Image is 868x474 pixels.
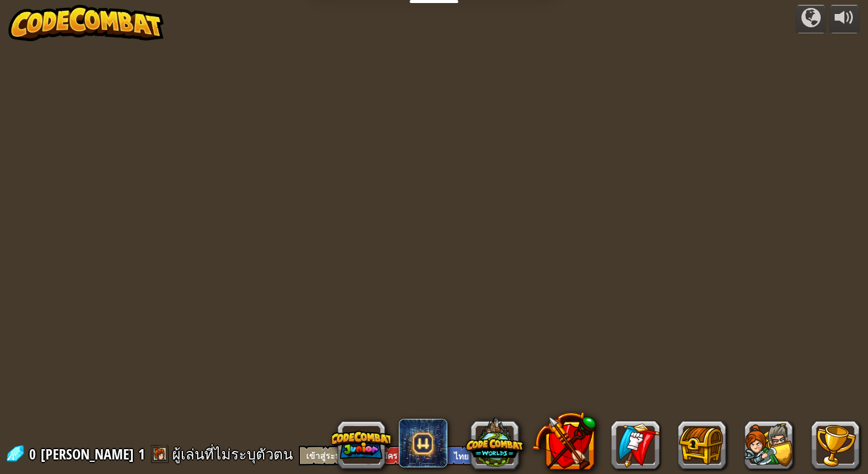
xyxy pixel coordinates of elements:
[8,5,164,41] img: CodeCombat - Learn how to code by playing a game
[41,444,134,464] span: [PERSON_NAME]
[29,444,39,464] span: 0
[138,444,145,464] span: 1
[299,446,353,466] button: เข้าสู่ระบบ
[829,5,860,33] button: ปรับระดับเสียง
[172,444,293,464] span: ผู้เล่นที่ไม่ระบุตัวตน
[796,5,826,33] button: แคมเปญ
